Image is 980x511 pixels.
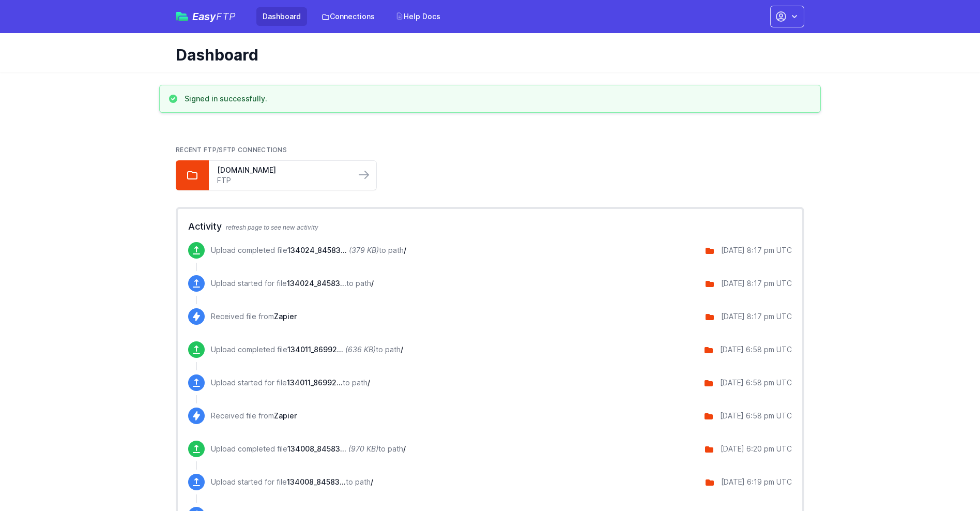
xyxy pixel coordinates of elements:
[721,245,792,255] div: [DATE] 8:17 pm UTC
[211,344,403,355] p: Upload completed file to path
[176,11,236,22] a: EasyFTP
[721,311,792,322] div: [DATE] 8:17 pm UTC
[211,278,374,289] p: Upload started for file to path
[287,279,346,288] span: 134024_8458322805076_100920038_9-28-2025.zip
[274,312,297,321] span: Zapier
[348,444,378,453] i: (970 KB)
[211,245,406,255] p: Upload completed file to path
[211,411,297,421] p: Received file from
[217,175,347,186] a: FTP
[211,444,406,454] p: Upload completed file to path
[211,311,297,322] p: Received file from
[720,344,792,355] div: [DATE] 6:58 pm UTC
[226,223,318,231] span: refresh page to see new activity
[274,411,297,420] span: Zapier
[185,94,267,104] h3: Signed in successfully.
[720,378,792,388] div: [DATE] 6:58 pm UTC
[176,146,804,154] h2: Recent FTP/SFTP Connections
[287,477,346,486] span: 134008_8458322805076_100919670_9-28-2025.zip
[287,246,347,254] span: 134024_8458322805076_100920038_9-28-2025.zip
[389,7,447,26] a: Help Docs
[192,11,236,22] span: Easy
[216,10,236,23] span: FTP
[721,278,792,289] div: [DATE] 8:17 pm UTC
[211,477,373,487] p: Upload started for file to path
[188,219,792,234] h2: Activity
[287,378,343,387] span: 134011_8699249590612_100919749_9-28-2025.zip
[367,378,370,387] span: /
[211,378,370,388] p: Upload started for file to path
[176,46,796,64] h1: Dashboard
[371,279,374,288] span: /
[217,165,347,175] a: [DOMAIN_NAME]
[256,7,307,26] a: Dashboard
[315,7,381,26] a: Connections
[403,444,406,453] span: /
[720,411,792,421] div: [DATE] 6:58 pm UTC
[721,444,792,454] div: [DATE] 6:20 pm UTC
[349,246,379,254] i: (379 KB)
[287,345,343,354] span: 134011_8699249590612_100919749_9-28-2025.zip
[345,345,376,354] i: (636 KB)
[401,345,403,354] span: /
[371,477,373,486] span: /
[287,444,346,453] span: 134008_8458322805076_100919670_9-28-2025.zip
[176,12,188,21] img: easyftp_logo.png
[721,477,792,487] div: [DATE] 6:19 pm UTC
[404,246,406,254] span: /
